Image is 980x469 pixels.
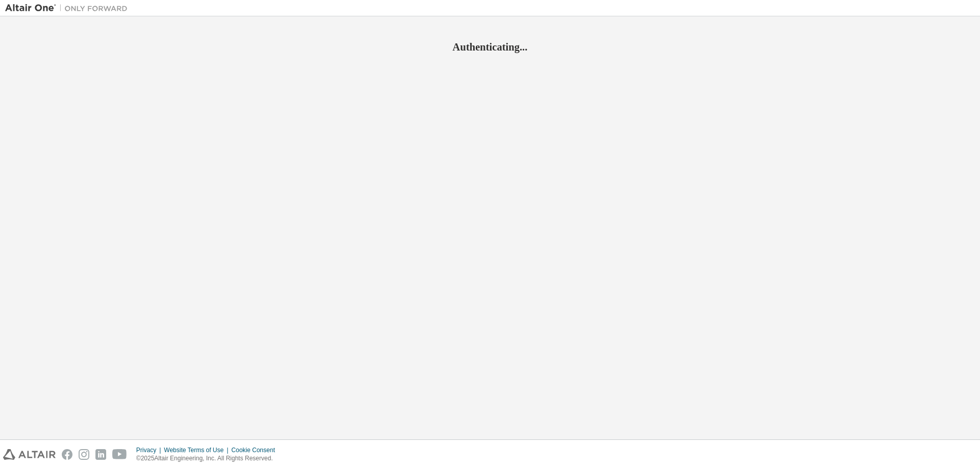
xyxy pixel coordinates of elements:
[5,40,975,54] h2: Authenticating...
[3,449,56,460] img: altair_logo.svg
[79,449,89,460] img: instagram.svg
[95,449,106,460] img: linkedin.svg
[136,454,281,463] p: © 2025 Altair Engineering, Inc. All Rights Reserved.
[5,3,133,13] img: Altair One
[164,446,231,454] div: Website Terms of Use
[112,449,127,460] img: youtube.svg
[136,446,164,454] div: Privacy
[231,446,281,454] div: Cookie Consent
[62,449,72,460] img: facebook.svg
